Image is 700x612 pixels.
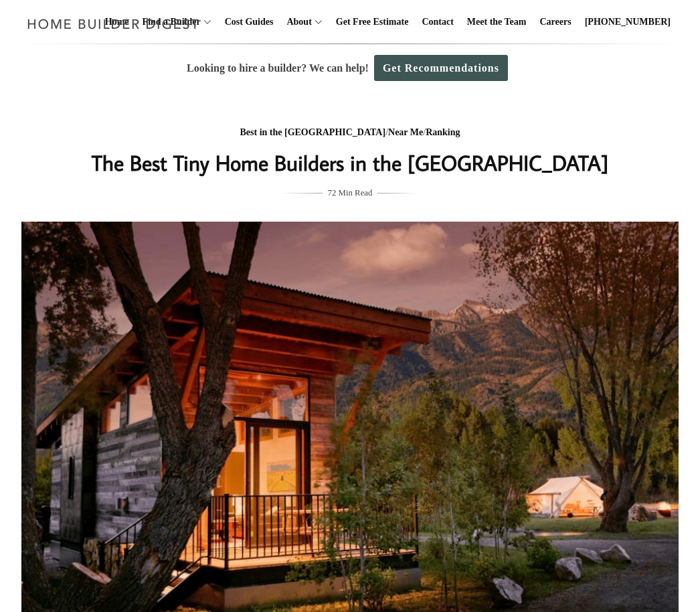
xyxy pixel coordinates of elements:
a: Home [100,1,135,44]
div: / / [83,125,617,141]
a: About [281,1,311,44]
a: Best in the [GEOGRAPHIC_DATA] [240,127,385,137]
a: [PHONE_NUMBER] [580,1,676,44]
a: Ranking [426,127,460,137]
a: Meet the Team [462,1,532,44]
a: Careers [535,1,577,44]
h1: The Best Tiny Home Builders in the [GEOGRAPHIC_DATA] [83,147,617,179]
a: Find a Builder [137,1,201,44]
a: Contact [416,1,458,44]
img: Home Builder Digest [21,11,205,37]
span: 72 Min Read [328,185,373,200]
a: Get Recommendations [374,55,508,81]
a: Cost Guides [220,1,279,44]
a: Get Free Estimate [331,1,414,44]
a: Near Me [388,127,423,137]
